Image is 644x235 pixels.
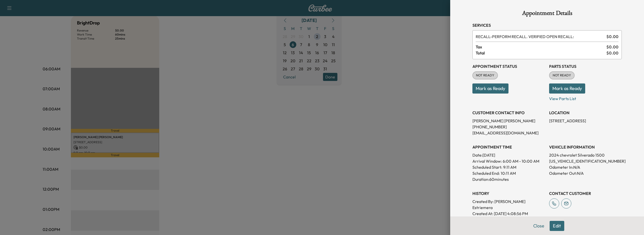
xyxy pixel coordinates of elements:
[472,83,508,94] button: Mark as Ready
[549,63,622,69] h3: Parts Status
[549,152,622,158] p: 2024 chevrolet Silverado 1500
[501,170,516,176] p: 10:11 AM
[549,83,585,94] button: Mark as Ready
[550,73,574,78] span: NOT READY
[530,221,548,231] button: Close
[473,73,497,78] span: NOT READY
[472,211,545,217] p: Created At : [DATE] 4:08:56 PM
[606,44,619,50] span: $ 0.00
[472,118,545,124] p: [PERSON_NAME] [PERSON_NAME]
[472,170,500,176] p: Scheduled End:
[476,50,606,56] span: Total
[606,50,619,56] span: $ 0.00
[549,110,622,116] h3: LOCATION
[472,110,545,116] h3: CUSTOMER CONTACT INFO
[476,44,606,50] span: Tax
[472,10,622,18] h1: Appointment Details
[549,94,622,102] p: View Parts List
[503,158,539,164] span: 6:00 AM - 10:00 AM
[549,118,622,124] p: [STREET_ADDRESS]
[472,176,545,182] p: Duration: 60 minutes
[472,190,545,196] h3: History
[550,221,564,231] button: Edit
[549,144,622,150] h3: VEHICLE INFORMATION
[549,164,622,170] p: Odometer In: N/A
[472,63,545,69] h3: Appointment Status
[472,152,545,158] p: Date: [DATE]
[606,34,619,40] span: $ 0.00
[549,170,622,176] p: Odometer Out: N/A
[472,198,545,211] p: Created By : [PERSON_NAME] Estriemera
[476,34,604,40] span: PERFORM RECALL. VERIFIED OPEN RECALL:
[472,124,545,130] p: [PHONE_NUMBER]
[549,158,622,164] p: [US_VEHICLE_IDENTIFICATION_NUMBER]
[472,130,545,136] p: [EMAIL_ADDRESS][DOMAIN_NAME]
[503,164,516,170] p: 9:11 AM
[472,144,545,150] h3: APPOINTMENT TIME
[472,158,545,164] p: Arrival Window:
[549,190,622,196] h3: CONTACT CUSTOMER
[472,22,622,28] h3: Services
[472,164,502,170] p: Scheduled Start:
